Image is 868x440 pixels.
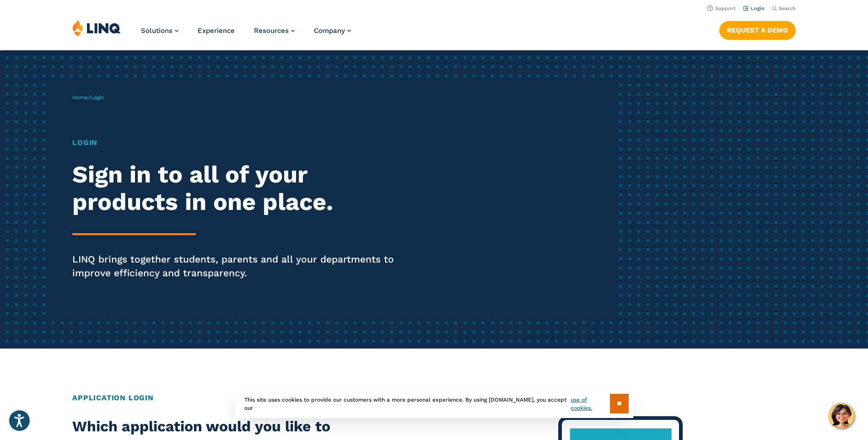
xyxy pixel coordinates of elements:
span: Resources [254,27,289,35]
a: Solutions [141,27,178,35]
h2: Sign in to all of your products in one place. [72,161,407,216]
a: Company [314,27,351,35]
a: Request a Demo [719,21,796,39]
p: LINQ brings together students, parents and all your departments to improve efficiency and transpa... [72,252,407,280]
img: LINQ | K‑12 Software [72,19,121,37]
button: Hello, have a question? Let’s chat. [829,403,854,429]
span: Company [314,27,345,35]
a: Support [707,5,736,11]
span: / [72,94,104,101]
span: Solutions [141,27,173,35]
h1: Login [72,137,407,148]
button: Open Search Bar [772,5,796,12]
span: Search [779,5,796,11]
a: Resources [254,27,295,35]
a: Experience [198,27,235,35]
a: use of cookies. [571,396,609,412]
nav: Button Navigation [719,19,796,39]
nav: Primary Navigation [141,19,351,49]
a: Login [743,5,765,11]
h2: Application Login [72,392,796,403]
div: This site uses cookies to provide our customers with a more personal experience. By using [DOMAIN... [235,389,633,418]
span: Login [90,94,104,101]
a: Home [72,94,88,101]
